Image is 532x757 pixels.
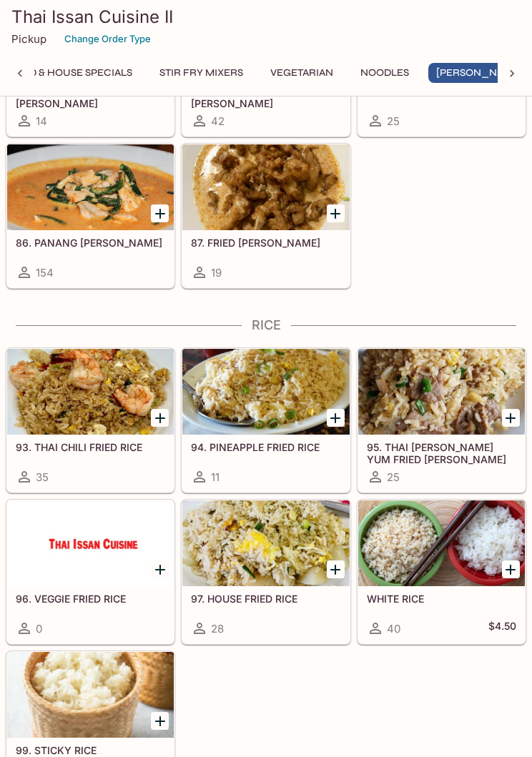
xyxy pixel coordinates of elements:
div: 99. STICKY RICE [7,652,174,738]
h5: 83. PINEAPPLE [PERSON_NAME] [16,85,165,109]
button: [PERSON_NAME] [428,63,531,83]
h5: WHITE RICE [367,593,516,605]
div: 95. THAI TOM YUM FRIED RICE [358,349,525,435]
a: 97. HOUSE FRIED RICE28 [182,500,350,644]
h3: Thai Issan Cuisine II [11,6,521,28]
a: 95. THAI [PERSON_NAME] YUM FRIED [PERSON_NAME]25 [358,348,526,493]
div: 96. VEGGIE FRIED RICE [7,500,174,586]
button: Add 87. FRIED CURRY [327,204,345,222]
span: 11 [211,470,220,484]
h5: 95. THAI [PERSON_NAME] YUM FRIED [PERSON_NAME] [367,441,516,465]
p: Pickup [11,32,46,46]
button: Change Order Type [58,28,157,50]
a: 87. FRIED [PERSON_NAME]19 [182,144,350,288]
span: 40 [387,622,400,635]
a: 86. PANANG [PERSON_NAME]154 [6,144,174,288]
button: Add 99. STICKY RICE [151,712,169,730]
a: WHITE RICE40$4.50 [358,500,526,644]
button: Noodles [353,63,417,83]
button: Add 94. PINEAPPLE FRIED RICE [327,409,345,427]
span: 42 [211,114,225,128]
button: Add 96. VEGGIE FRIED RICE [151,560,169,578]
span: 0 [36,622,42,635]
a: 94. PINEAPPLE FRIED RICE11 [182,348,350,493]
span: 25 [387,470,400,484]
button: Add 95. THAI TOM YUM FRIED RICE [502,409,520,427]
span: 14 [36,114,47,128]
span: 35 [36,470,49,484]
div: WHITE RICE [358,500,525,586]
div: 87. FRIED CURRY [182,144,349,230]
a: 93. THAI CHILI FRIED RICE35 [6,348,174,493]
h5: 94. PINEAPPLE FRIED RICE [191,441,340,453]
a: 96. VEGGIE FRIED RICE0 [6,500,174,644]
h5: 93. THAI CHILI FRIED RICE [16,441,165,453]
h5: 86. PANANG [PERSON_NAME] [16,237,165,249]
button: Add WHITE RICE [502,560,520,578]
h4: Rice [6,317,526,333]
button: Add 97. HOUSE FRIED RICE [327,560,345,578]
span: 25 [387,114,400,128]
div: 94. PINEAPPLE FRIED RICE [182,349,349,435]
button: Vegetarian [262,63,341,83]
h5: $4.50 [488,620,516,637]
div: 86. PANANG CURRY [7,144,174,230]
h5: 87. FRIED [PERSON_NAME] [191,237,340,249]
h5: 97. HOUSE FRIED RICE [191,593,340,605]
div: 97. HOUSE FRIED RICE [182,500,349,586]
span: 19 [211,266,222,279]
h5: 96. VEGGIE FRIED RICE [16,593,165,605]
h5: 84. PUMPKIN [PERSON_NAME] [191,85,340,109]
button: Add 86. PANANG CURRY [151,204,169,222]
div: 93. THAI CHILI FRIED RICE [7,349,174,435]
span: 154 [36,266,54,279]
h5: 99. STICKY RICE [16,744,165,756]
span: 28 [211,622,224,635]
button: Stir Fry Mixers [152,63,251,83]
button: Add 93. THAI CHILI FRIED RICE [151,409,169,427]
